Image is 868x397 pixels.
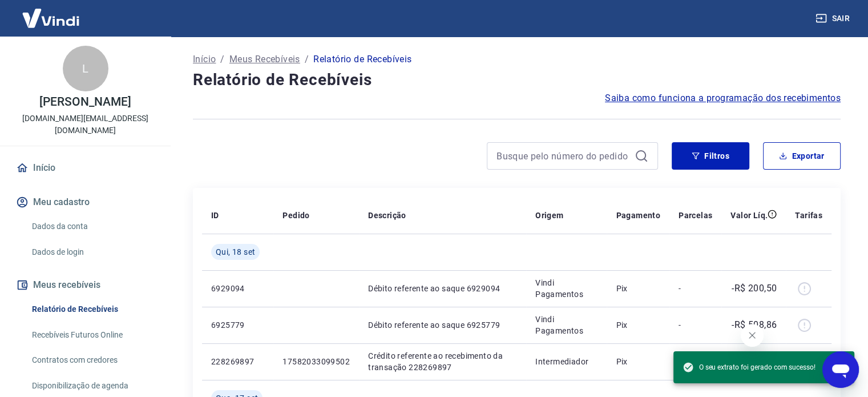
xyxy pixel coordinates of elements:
span: Qui, 18 set [216,246,255,258]
a: Recebíveis Futuros Online [27,323,157,347]
p: Intermediador [535,356,597,367]
iframe: Fechar mensagem [741,324,764,347]
p: ID [211,210,219,221]
p: Valor Líq. [730,210,768,221]
input: Busque pelo número do pedido [496,147,630,165]
p: Origem [535,210,563,221]
iframe: Botão para abrir a janela de mensagens [822,351,859,388]
p: / [305,53,309,66]
p: 6929094 [211,283,264,294]
button: Sair [813,8,854,29]
p: Débito referente ao saque 6929094 [368,283,517,294]
p: Pix [616,319,660,331]
p: [DOMAIN_NAME][EMAIL_ADDRESS][DOMAIN_NAME] [9,113,162,137]
p: Pedido [282,210,309,221]
a: Contratos com credores [27,348,157,372]
button: Meu cadastro [14,190,157,215]
p: Pix [616,356,660,367]
h4: Relatório de Recebíveis [193,69,841,91]
p: Débito referente ao saque 6925779 [368,319,517,331]
p: -R$ 200,50 [732,282,777,295]
p: Tarifas [795,210,822,221]
p: -R$ 508,86 [732,318,777,332]
p: / [220,53,224,66]
p: [PERSON_NAME] [39,96,131,108]
a: Relatório de Recebíveis [27,298,157,321]
p: Relatório de Recebíveis [313,53,411,66]
p: Vindi Pagamentos [535,277,597,300]
button: Exportar [763,142,841,170]
p: 17582033099502 [282,356,350,367]
div: L [63,46,108,91]
button: Filtros [672,142,749,170]
a: Dados da conta [27,215,157,238]
p: Pagamento [616,210,660,221]
p: 6925779 [211,319,264,331]
a: Dados de login [27,240,157,264]
p: Vindi Pagamentos [535,314,597,336]
span: O seu extrato foi gerado com sucesso! [683,362,815,373]
a: Meus Recebíveis [229,53,300,66]
p: 228269897 [211,356,264,367]
p: Parcelas [679,210,712,221]
img: Vindi [14,1,88,35]
a: Saiba como funciona a programação dos recebimentos [605,91,841,105]
p: - [679,283,712,294]
p: Pix [616,283,660,294]
a: Início [14,155,157,181]
p: Descrição [368,210,406,221]
a: Início [193,53,216,66]
p: - [679,319,712,331]
button: Meus recebíveis [14,272,157,298]
p: Crédito referente ao recebimento da transação 228269897 [368,350,517,373]
span: Olá! Precisa de ajuda? [7,8,96,17]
